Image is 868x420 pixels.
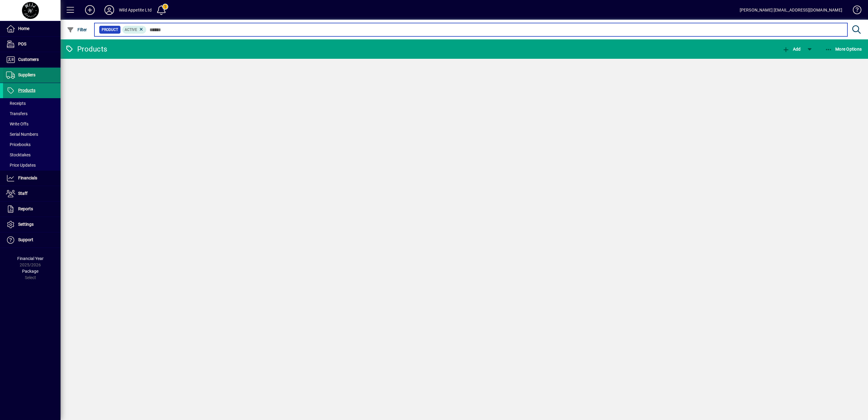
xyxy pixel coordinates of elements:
[3,108,61,119] a: Transfers
[18,206,33,211] span: Reports
[6,152,31,157] span: Stocktakes
[100,5,119,15] button: Profile
[3,37,61,52] a: POS
[18,237,33,242] span: Support
[22,269,38,274] span: Package
[3,186,61,201] a: Staff
[3,150,61,160] a: Stocktakes
[848,1,860,21] a: Knowledge Base
[122,26,146,34] mat-chip: Activation Status: Active
[3,52,61,67] a: Customers
[17,256,44,261] span: Financial Year
[119,5,152,15] div: Wild Appetite Ltd
[3,202,61,217] a: Reports
[3,232,61,248] a: Support
[3,68,61,83] a: Suppliers
[67,27,87,32] span: Filter
[3,171,61,186] a: Financials
[80,5,100,15] button: Add
[18,222,34,227] span: Settings
[740,5,842,15] div: [PERSON_NAME] [EMAIL_ADDRESS][DOMAIN_NAME]
[6,132,38,137] span: Serial Numbers
[3,139,61,150] a: Pricebooks
[3,98,61,108] a: Receipts
[781,44,802,55] button: Add
[18,88,35,93] span: Products
[125,28,137,32] span: Active
[18,72,35,77] span: Suppliers
[825,47,862,52] span: More Options
[6,122,28,126] span: Write Offs
[18,26,29,31] span: Home
[18,42,26,46] span: POS
[3,217,61,232] a: Settings
[3,119,61,129] a: Write Offs
[782,47,801,52] span: Add
[6,101,26,106] span: Receipts
[3,160,61,170] a: Price Updates
[3,129,61,139] a: Serial Numbers
[6,142,31,147] span: Pricebooks
[65,44,107,54] div: Products
[18,57,39,62] span: Customers
[6,111,28,116] span: Transfers
[6,163,36,168] span: Price Updates
[18,175,37,180] span: Financials
[824,44,863,55] button: More Options
[102,27,118,33] span: Product
[65,24,89,35] button: Filter
[18,191,28,196] span: Staff
[3,21,61,36] a: Home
